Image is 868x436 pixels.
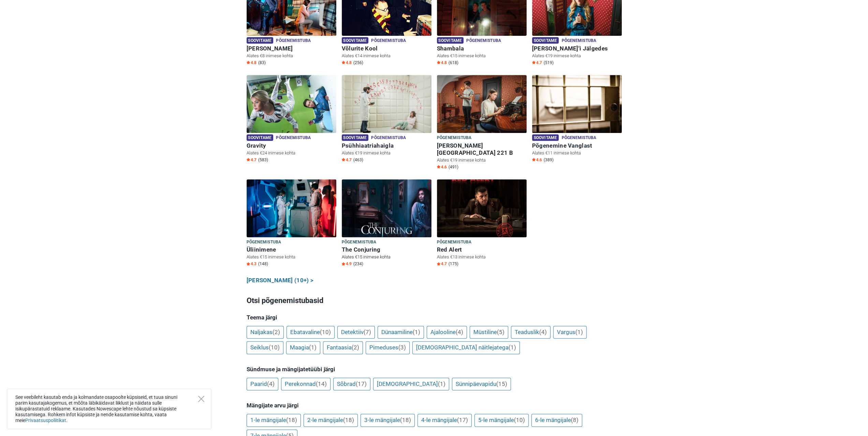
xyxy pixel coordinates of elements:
[364,329,371,335] span: (7)
[247,314,622,321] h5: Teema järgi
[247,295,622,306] h3: Otsi põgenemistubasid
[247,158,250,161] img: Star
[356,380,367,387] span: (17)
[267,380,275,387] span: (4)
[437,75,527,171] a: Baker Street 221 B Põgenemistuba [PERSON_NAME][GEOGRAPHIC_DATA] 221 B Alates €19 inimese kohta St...
[247,262,250,266] img: Star
[342,142,431,149] h6: Psühhiaatriahaigla
[276,134,311,142] span: Põgenemistuba
[561,37,596,45] span: Põgenemistuba
[342,179,431,237] img: The Conjuring
[247,157,256,163] span: 4.7
[437,75,527,133] img: Baker Street 221 B
[304,414,358,427] a: 2-le mängijale(18)
[456,329,463,335] span: (4)
[247,261,256,267] span: 4.3
[511,326,550,339] a: Teaduslik(4)
[437,165,440,168] img: Star
[417,414,472,427] a: 4-le mängijale(17)
[532,53,622,59] p: Alates €19 inimese kohta
[532,157,542,163] span: 4.6
[247,45,336,52] h6: [PERSON_NAME]
[342,53,431,59] p: Alates €14 inimese kohta
[247,75,336,164] a: Gravity Soovitame Põgenemistuba Gravity Alates €24 inimese kohta Star4.7 (583)
[470,326,508,339] a: Müstiline(5)
[198,396,204,402] button: Close
[437,142,527,156] h6: [PERSON_NAME][GEOGRAPHIC_DATA] 221 B
[561,134,596,142] span: Põgenemistuba
[247,61,250,64] img: Star
[571,417,578,423] span: (8)
[286,326,335,339] a: Ebatavaline(10)
[276,37,311,45] span: Põgenemistuba
[437,53,527,59] p: Alates €15 inimese kohta
[342,134,369,141] span: Soovitame
[437,262,440,266] img: Star
[400,417,411,423] span: (18)
[286,417,297,423] span: (18)
[532,61,535,64] img: Star
[474,414,529,427] a: 5-le mängijale(10)
[448,164,458,170] span: (491)
[247,402,622,409] h5: Mängijate arvu järgi
[371,37,406,45] span: Põgenemistuba
[438,380,445,387] span: (1)
[342,262,345,266] img: Star
[353,60,363,65] span: (256)
[342,75,431,133] img: Psühhiaatriahaigla
[342,179,431,268] a: The Conjuring Põgenemistuba The Conjuring Alates €15 inimese kohta Star4.9 (234)
[437,179,527,237] img: Red Alert
[25,418,66,423] a: Privaatsuspoliitikat
[452,378,511,391] a: Sünnipäevapidu(15)
[281,378,330,391] a: Perekonnad(14)
[269,344,280,351] span: (10)
[532,45,622,52] h6: [PERSON_NAME]'i Jälgedes
[247,414,301,427] a: 1-le mängijale(18)
[575,329,583,335] span: (1)
[342,150,431,156] p: Alates €19 inimese kohta
[342,158,345,161] img: Star
[247,53,336,59] p: Alates €8 inimese kohta
[373,378,449,391] a: [DEMOGRAPHIC_DATA](1)
[342,261,352,267] span: 4.9
[320,329,331,335] span: (10)
[247,179,336,237] img: Üliinimene
[437,37,464,44] span: Soovitame
[342,45,431,52] h6: Võlurite Kool
[539,329,547,335] span: (4)
[448,261,458,267] span: (175)
[258,60,266,65] span: (83)
[514,417,525,423] span: (10)
[337,326,375,339] a: Detektiiv(7)
[437,179,527,268] a: Red Alert Põgenemistuba Red Alert Alates €13 inimese kohta Star4.7 (175)
[532,150,622,156] p: Alates €11 inimese kohta
[413,329,420,335] span: (1)
[247,134,274,141] span: Soovitame
[342,246,431,253] h6: The Conjuring
[532,37,559,44] span: Soovitame
[333,378,370,391] a: Sõbrad(17)
[247,378,278,391] a: Paarid(4)
[258,157,268,163] span: (583)
[247,179,336,268] a: Üliinimene Põgenemistuba Üliinimene Alates €15 inimese kohta Star4.3 (148)
[532,75,622,164] a: Põgenemine Vanglast Soovitame Põgenemistuba Põgenemine Vanglast Alates €11 inimese kohta Star4.6 ...
[273,329,280,335] span: (2)
[378,326,424,339] a: Dünaamiline(1)
[352,344,359,351] span: (2)
[544,157,554,163] span: (389)
[247,60,256,65] span: 4.8
[342,75,431,164] a: Psühhiaatriahaigla Soovitame Põgenemistuba Psühhiaatriahaigla Alates €19 inimese kohta Star4.7 (463)
[366,341,410,354] a: Pimeduses(3)
[353,157,363,163] span: (463)
[371,134,406,142] span: Põgenemistuba
[247,142,336,149] h6: Gravity
[342,60,352,65] span: 4.8
[437,45,527,52] h6: Shambala
[448,60,458,65] span: (618)
[437,164,447,170] span: 4.6
[247,246,336,253] h6: Üliinimene
[437,239,472,246] span: Põgenemistuba
[532,134,559,141] span: Soovitame
[258,261,268,267] span: (148)
[7,389,211,429] div: See veebileht kasutab enda ja kolmandate osapoolte küpsiseid, et tuua sinuni parim kasutajakogemu...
